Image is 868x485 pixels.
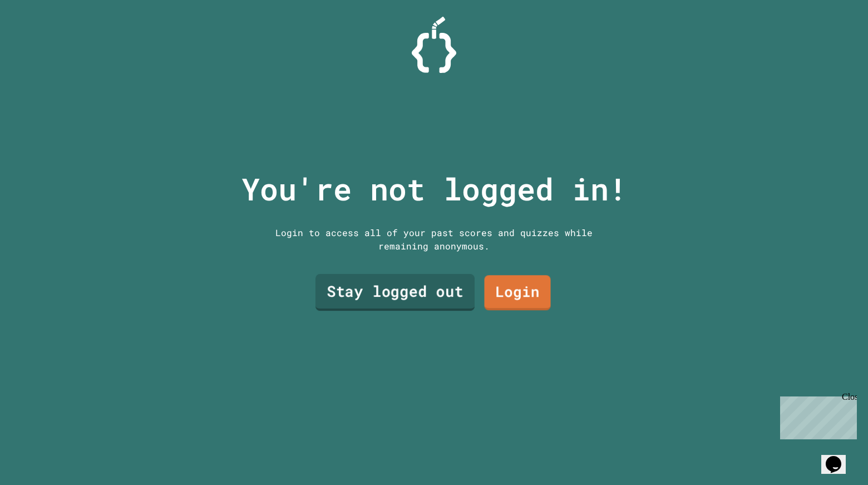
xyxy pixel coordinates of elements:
a: Stay logged out [315,274,475,311]
div: Chat with us now!Close [4,4,77,71]
iframe: chat widget [776,392,857,439]
iframe: chat widget [821,440,857,474]
div: Login to access all of your past scores and quizzes while remaining anonymous. [267,226,601,253]
a: Login [484,276,550,311]
p: You're not logged in! [241,166,627,212]
img: Logo.svg [412,17,456,73]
